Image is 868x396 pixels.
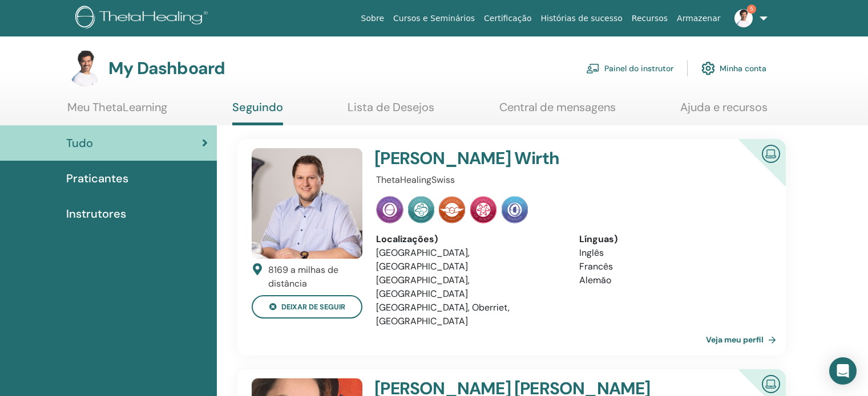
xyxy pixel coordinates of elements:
a: Armazenar [672,8,725,29]
li: Alemão [579,273,765,287]
div: 8169 a milhas de distância [268,263,362,291]
div: Instrutor online certificado [720,139,786,205]
div: Línguas) [579,232,765,246]
li: Inglês [579,246,765,260]
span: Instrutores [66,205,126,222]
span: Tudo [66,134,93,152]
img: cog.svg [701,59,715,78]
a: Seguindo [232,100,283,125]
a: Minha conta [701,56,766,81]
li: [GEOGRAPHIC_DATA], [GEOGRAPHIC_DATA] [376,273,562,301]
a: Cursos e Seminários [389,8,479,29]
div: Open Intercom Messenger [829,357,857,385]
h4: [PERSON_NAME] Wirth [374,148,699,169]
a: Recursos [627,8,672,29]
li: Francês [579,260,765,273]
img: default.jpg [67,50,104,87]
a: Painel do instrutor [586,56,673,81]
a: Histórias de sucesso [536,8,627,29]
li: [GEOGRAPHIC_DATA], [GEOGRAPHIC_DATA] [376,246,562,273]
img: default.jpg [252,148,362,259]
li: [GEOGRAPHIC_DATA], Oberriet, [GEOGRAPHIC_DATA] [376,301,562,328]
img: chalkboard-teacher.svg [586,63,600,74]
div: Localizações) [376,232,562,246]
p: ThetaHealingSwiss [376,173,765,187]
span: Praticantes [66,170,128,187]
img: Instrutor online certificado [757,370,785,396]
img: Instrutor online certificado [757,140,785,166]
span: 5 [747,5,756,14]
a: Veja meu perfil [706,328,781,351]
a: Ajuda e recursos [680,100,768,123]
img: default.jpg [734,9,753,27]
a: Sobre [357,8,389,29]
img: logo.png [75,6,212,31]
a: Meu ThetaLearning [67,100,167,123]
button: deixar de seguir [252,295,362,319]
a: Lista de Desejos [348,100,434,123]
h3: My Dashboard [108,58,225,79]
a: Certificação [479,8,536,29]
a: Central de mensagens [499,100,616,123]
